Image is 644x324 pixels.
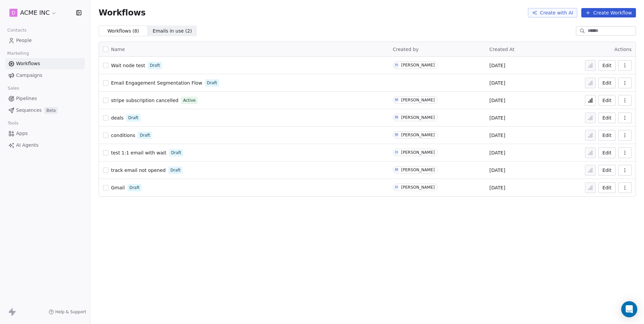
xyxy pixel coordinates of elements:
span: Pipelines [16,95,37,102]
div: [PERSON_NAME] [401,133,435,137]
a: track email not opened [111,167,166,174]
div: [PERSON_NAME] [401,98,435,102]
span: conditions [111,133,135,138]
span: Actions [614,47,632,52]
span: [DATE] [489,149,505,156]
span: [DATE] [489,132,505,139]
a: stripe subscription cancelled [111,97,178,104]
a: AI Agents [5,140,85,151]
span: Workflows [99,8,146,17]
span: test 1:1 email with wait [111,150,166,155]
a: Workflows [5,58,85,69]
a: Wait node test [111,62,145,69]
div: Open Intercom Messenger [621,301,637,317]
div: H [395,150,398,155]
span: [DATE] [489,80,505,86]
span: Emails in use ( 2 ) [153,28,192,35]
button: DACME INC [8,7,58,18]
span: ACME INC [20,8,50,17]
span: [DATE] [489,167,505,174]
a: deals [111,114,123,121]
span: Draft [128,115,138,121]
span: Marketing [4,48,32,58]
span: Email Engagement Segmentation Flow [111,80,202,86]
button: Create with AI [528,8,577,17]
a: SequencesBeta [5,105,85,116]
span: Contacts [4,25,30,35]
button: Edit [598,147,615,158]
div: [PERSON_NAME] [401,63,435,67]
div: M [395,115,398,120]
span: Gmail [111,185,125,190]
div: H [395,185,398,190]
div: M [395,97,398,103]
span: People [16,37,32,44]
button: Create Workflow [581,8,636,17]
a: People [5,35,85,46]
span: Apps [16,130,28,137]
span: Active [183,97,196,103]
div: [PERSON_NAME] [401,150,435,155]
span: Created At [489,47,515,52]
span: Draft [170,167,180,173]
a: conditions [111,132,135,139]
span: [DATE] [489,62,505,69]
span: D [12,9,15,16]
a: Help & Support [49,309,86,315]
span: Wait node test [111,63,145,68]
span: Tools [5,118,21,128]
button: Edit [598,60,615,71]
span: Workflows [16,60,40,67]
a: Pipelines [5,93,85,104]
button: Edit [598,95,615,106]
a: Campaigns [5,70,85,81]
span: Draft [140,132,150,138]
button: Edit [598,165,615,176]
button: Edit [598,112,615,123]
div: H [395,62,398,68]
a: test 1:1 email with wait [111,149,166,156]
span: Draft [207,80,217,86]
span: Beta [44,107,58,114]
span: stripe subscription cancelled [111,98,178,103]
span: Draft [129,185,140,191]
button: Edit [598,78,615,88]
div: [PERSON_NAME] [401,185,435,190]
a: Gmail [111,184,125,191]
div: M [395,132,398,138]
div: M [395,167,398,173]
span: Sales [5,83,22,93]
span: Draft [171,150,181,156]
span: Help & Support [55,309,86,315]
span: Campaigns [16,72,42,79]
div: [PERSON_NAME] [401,168,435,172]
a: Email Engagement Segmentation Flow [111,80,202,86]
span: [DATE] [489,114,505,121]
span: AI Agents [16,142,39,149]
span: Created by [393,47,419,52]
button: Edit [598,182,615,193]
span: Sequences [16,107,42,114]
div: [PERSON_NAME] [401,115,435,120]
span: track email not opened [111,168,166,173]
button: Edit [598,130,615,141]
span: Name [111,46,125,53]
span: [DATE] [489,97,505,104]
a: Apps [5,128,85,139]
span: deals [111,115,123,121]
span: [DATE] [489,184,505,191]
span: Draft [150,62,160,68]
